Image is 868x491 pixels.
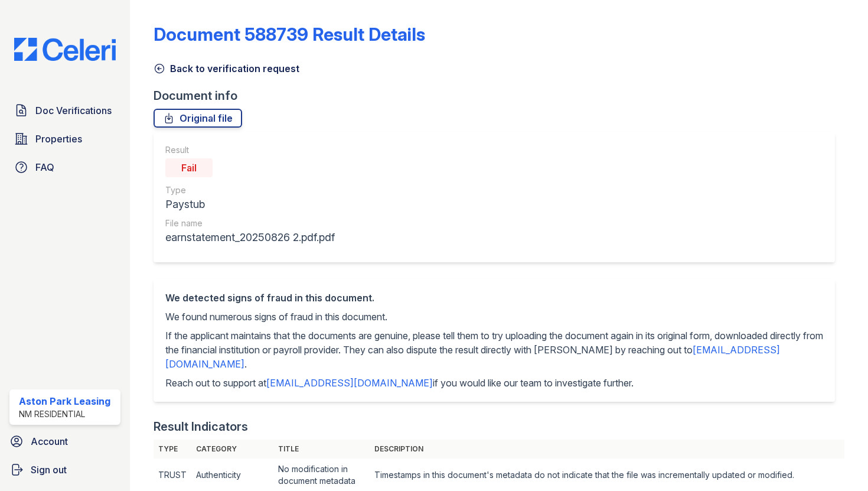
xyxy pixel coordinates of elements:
[165,144,335,156] div: Result
[5,38,125,61] img: CE_Logo_Blue-a8612792a0a2168367f1c8372b55b34899dd931a85d93a1a3d3e32e68fde9ad4.png
[9,99,120,122] a: Doc Verifications
[154,61,299,76] a: Back to verification request
[244,358,247,370] span: .
[266,377,433,389] a: [EMAIL_ADDRESS][DOMAIN_NAME]
[165,158,213,177] div: Fail
[273,440,370,459] th: Title
[165,229,335,246] div: earnstatement_20250826 2.pdf.pdf
[9,127,120,151] a: Properties
[31,463,67,477] span: Sign out
[19,408,110,420] div: NM Residential
[165,291,823,305] div: We detected signs of fraud in this document.
[165,196,335,213] div: Paystub
[165,217,335,229] div: File name
[5,458,125,482] a: Sign out
[154,87,844,104] div: Document info
[165,184,335,196] div: Type
[19,394,110,408] div: Aston Park Leasing
[370,440,844,459] th: Description
[165,376,823,390] p: Reach out to support at if you would like our team to investigate further.
[154,109,242,128] a: Original file
[154,418,248,435] div: Result Indicators
[191,440,273,459] th: Category
[35,160,54,174] span: FAQ
[9,155,120,179] a: FAQ
[165,329,823,371] p: If the applicant maintains that the documents are genuine, please tell them to try uploading the ...
[35,103,112,118] span: Doc Verifications
[154,24,425,45] a: Document 588739 Result Details
[35,132,82,146] span: Properties
[154,440,191,459] th: Type
[31,434,68,448] span: Account
[5,430,125,453] a: Account
[165,310,823,324] p: We found numerous signs of fraud in this document.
